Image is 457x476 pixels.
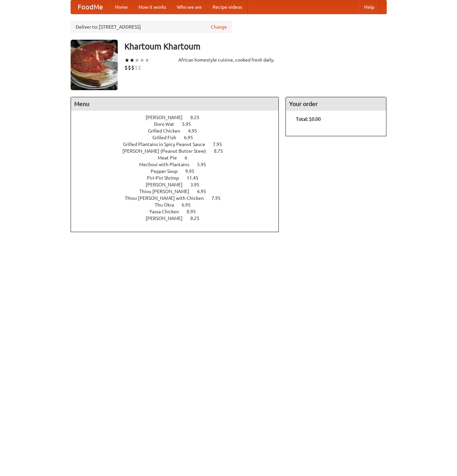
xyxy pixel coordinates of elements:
span: Piri-Piri Shrimp [147,175,186,181]
a: [PERSON_NAME] (Peanut Butter Stew) 8.75 [122,148,235,154]
h3: Khartoum Khartoum [124,40,387,53]
span: 7.95 [212,195,227,201]
span: 8.95 [187,209,202,214]
span: 3.95 [190,182,206,187]
span: [PERSON_NAME] [146,115,189,120]
span: Meat Pie [158,155,184,160]
span: Yassa Chicken [149,209,186,214]
span: 5.95 [182,121,198,127]
span: 6 [185,155,194,160]
a: Piri-Piri Shrimp 11.45 [147,175,211,181]
span: [PERSON_NAME] (Peanut Butter Stew) [122,148,213,154]
li: ★ [124,57,129,64]
span: Doro Wat [154,121,181,127]
li: $ [135,64,138,71]
span: Pepper Soup [151,169,184,174]
span: 9.95 [185,169,201,174]
a: Doro Wat 5.95 [154,121,203,127]
a: [PERSON_NAME] 8.25 [146,115,212,120]
span: Grilled Plantains in Spicy Peanut Sauce [123,142,212,147]
span: Thiou [PERSON_NAME] [139,189,196,194]
li: $ [124,64,128,71]
span: Grilled Fish [152,135,183,140]
li: ★ [129,57,135,64]
b: Total: $0.00 [296,116,321,122]
span: 5.95 [197,162,213,167]
span: 6.95 [197,189,213,194]
a: Mechoui with Plantains 5.95 [139,162,219,167]
span: 8.25 [190,216,206,221]
a: How it works [133,0,172,14]
li: ★ [135,57,140,64]
a: Pepper Soup 9.95 [151,169,207,174]
span: 7.95 [213,142,229,147]
li: ★ [140,57,145,64]
h4: Menu [71,97,279,111]
span: 8.75 [214,148,230,154]
span: 6.95 [182,202,197,208]
a: Help [359,0,380,14]
img: angular.jpg [71,40,118,90]
span: [PERSON_NAME] [146,216,189,221]
a: Thiou [PERSON_NAME] 6.95 [139,189,219,194]
div: Deliver to: [STREET_ADDRESS] [71,21,232,33]
a: Grilled Chicken 4.95 [148,128,210,134]
span: 11.45 [187,175,205,181]
a: [PERSON_NAME] 8.25 [146,216,212,221]
span: 8.25 [190,115,206,120]
a: Change [211,24,227,30]
a: Recipe videos [207,0,247,14]
span: Thu Okra [155,202,181,208]
a: FoodMe [71,0,110,14]
span: Thiou [PERSON_NAME] with Chicken [125,195,211,201]
li: $ [138,64,141,71]
a: Grilled Plantains in Spicy Peanut Sauce 7.95 [123,142,234,147]
span: 4.95 [188,128,204,134]
li: ★ [145,57,150,64]
a: Thu Okra 6.95 [155,202,203,208]
div: African homestyle cuisine, cooked fresh daily. [178,57,279,63]
span: Mechoui with Plantains [139,162,196,167]
a: Home [110,0,133,14]
span: 6.95 [184,135,200,140]
span: [PERSON_NAME] [146,182,189,187]
a: Who we are [172,0,207,14]
a: Grilled Fish 6.95 [152,135,205,140]
span: Grilled Chicken [148,128,187,134]
a: Thiou [PERSON_NAME] with Chicken 7.95 [125,195,233,201]
a: Yassa Chicken 8.95 [149,209,208,214]
a: [PERSON_NAME] 3.95 [146,182,212,187]
a: Meat Pie 6 [158,155,200,160]
h4: Your order [286,97,386,111]
li: $ [131,64,135,71]
li: $ [128,64,131,71]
